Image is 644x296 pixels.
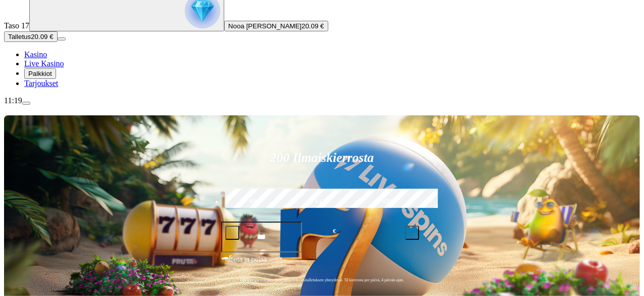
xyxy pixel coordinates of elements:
span: 20.09 € [31,33,53,40]
span: Nooa [PERSON_NAME] [228,22,302,30]
a: Kasino [24,50,47,59]
a: Live Kasino [24,59,64,68]
span: Taso 17 [4,21,29,30]
span: € [333,227,336,236]
button: Palkkiot [24,68,56,79]
span: 20.09 € [302,22,324,30]
a: Tarjoukset [24,79,58,88]
button: menu [22,102,30,105]
span: 11:19 [4,96,22,105]
button: Talletusplus icon20.09 € [4,31,58,42]
label: €150 [290,187,354,217]
nav: Main menu [4,50,640,88]
label: €250 [358,187,422,217]
button: Nooa [PERSON_NAME]20.09 € [224,21,328,31]
button: Talleta ja pelaa [221,254,423,273]
span: Talletus [8,33,31,40]
span: Talleta ja pelaa [224,255,267,273]
span: € [229,253,232,260]
button: minus icon [225,226,239,240]
span: Palkkiot [28,70,52,77]
label: €50 [223,187,287,217]
button: plus icon [405,226,419,240]
button: menu [58,37,66,40]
